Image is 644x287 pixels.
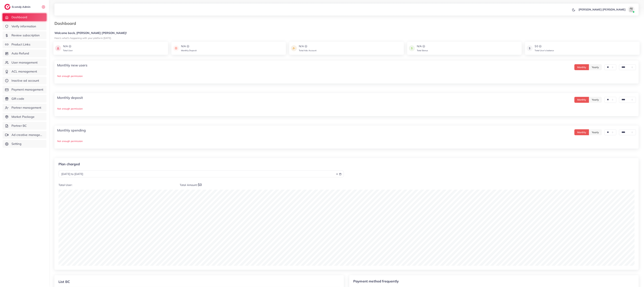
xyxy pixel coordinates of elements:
h2: Ecomdy Admin [12,5,31,8]
a: Verify information [3,22,46,30]
h4: Monthly spending [57,128,86,132]
small: Here's what's happening with your platform [DATE]. [54,37,111,39]
span: Setting [11,142,21,146]
img: logo [538,44,542,48]
span: ACL management [11,69,37,74]
div: List BC [58,279,70,284]
span: Market Package [11,115,34,119]
a: ACL management [3,68,46,75]
span: Partner BC [11,124,27,128]
a: Review subscription [3,31,46,39]
a: User management [3,59,46,66]
a: Setting [3,140,46,148]
img: icon payment [409,44,415,52]
span: Auto Refund [11,51,29,56]
a: Gift code [3,95,46,103]
span: Ad creative management [11,133,44,137]
div: N/A [63,44,73,48]
span: Total User’s balance [535,49,554,52]
img: logo [304,44,308,48]
span: Verify information [11,24,36,29]
button: Yearly [589,97,602,103]
a: Partner management [3,104,46,112]
span: Inactive ad account [11,78,39,83]
a: Ad creative management [3,131,46,139]
img: logo [422,44,426,48]
h5: Welcome back, [PERSON_NAME] [PERSON_NAME]! [54,31,639,35]
span: $0 [198,183,202,187]
a: Auto Refund [3,50,46,57]
button: Monthly [574,64,589,70]
a: [PERSON_NAME] [PERSON_NAME]avatar [577,6,636,13]
h4: Monthly new users [57,63,87,67]
p: Plan charged [58,162,344,166]
img: logo [68,44,72,48]
img: icon payment [55,44,61,52]
span: Dashboard [11,15,27,19]
p: Not enough permission [57,74,636,78]
span: Monthly Deposit [181,49,197,52]
span: Total Bonus [417,49,428,52]
a: Product Links [3,41,46,48]
span: Product Links [11,42,30,47]
img: logo [4,4,10,10]
button: Monthly [574,129,589,135]
a: Dashboard [3,13,46,21]
p: Not enough permission [57,139,636,143]
span: Payment management [11,87,43,92]
div: N/A [417,44,428,48]
img: logo [186,44,190,48]
div: N/A [299,44,316,48]
span: User management [11,60,38,65]
div: $0 [535,44,554,48]
a: Payment management [3,86,46,93]
span: Total User [63,49,73,52]
span: Review subscription [11,33,40,38]
a: Partner BC [3,122,46,130]
div: N/A [181,44,197,48]
img: icon payment [527,44,533,52]
p: Not enough permission [57,107,636,111]
p: Total Amount: [180,183,344,187]
button: Yearly [589,129,602,135]
img: icon payment [173,44,179,52]
span: Total Ads Account [299,49,316,52]
button: Yearly [589,64,602,70]
a: logoEcomdy Admin [4,4,31,10]
h3: Dashboard [54,21,79,26]
p: [PERSON_NAME] [PERSON_NAME] [579,7,626,11]
img: icon payment [291,44,297,52]
span: Partner management [11,105,41,110]
a: Market Package [3,113,46,121]
p: Payment method frequently [353,279,539,283]
span: [DATE] to [DATE] [61,172,83,176]
button: Monthly [574,97,589,103]
h4: Monthly deposit [57,96,83,100]
p: Total User: [58,183,174,187]
a: Inactive ad account [3,77,46,85]
img: avatar [628,6,635,13]
span: Gift code [11,97,24,101]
